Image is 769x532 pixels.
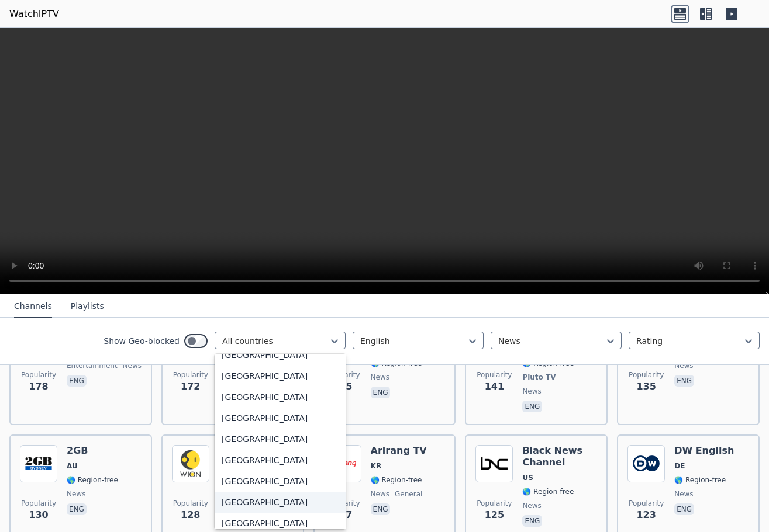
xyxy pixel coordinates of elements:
span: Popularity [477,370,512,380]
span: Popularity [21,499,56,508]
p: eng [67,375,87,387]
h6: Arirang TV [371,445,427,457]
img: 2GB [20,445,57,482]
span: Popularity [173,370,208,380]
span: Popularity [173,499,208,508]
div: [GEOGRAPHIC_DATA] [215,408,346,429]
img: DW English [627,445,665,482]
span: news [67,489,85,499]
p: eng [67,503,87,515]
p: eng [371,387,391,398]
p: eng [674,503,694,515]
p: eng [371,503,391,515]
p: eng [674,375,694,387]
div: [GEOGRAPHIC_DATA] [215,345,346,366]
span: entertainment [67,361,118,370]
span: general [392,489,422,499]
span: news [674,361,693,370]
span: Popularity [477,499,512,508]
p: eng [522,515,542,527]
img: Black News Channel [475,445,513,482]
button: Playlists [71,295,104,318]
span: news [371,373,389,382]
span: news [120,361,142,370]
span: KR [371,461,382,471]
span: DE [674,461,685,471]
span: news [522,387,541,396]
div: [GEOGRAPHIC_DATA] [215,492,346,513]
div: [GEOGRAPHIC_DATA] [215,429,346,450]
span: 172 [181,380,200,394]
button: Channels [14,295,52,318]
label: Show Geo-blocked [104,335,180,347]
span: Pluto TV [522,373,556,382]
span: news [371,489,389,499]
img: WION [172,445,209,482]
span: 135 [636,380,656,394]
span: Popularity [629,499,664,508]
span: news [522,501,541,510]
span: 123 [636,508,656,522]
span: 🌎 Region-free [674,475,726,485]
span: news [674,489,693,499]
span: 🌎 Region-free [67,475,118,485]
span: 🌎 Region-free [522,487,574,496]
span: 🌎 Region-free [371,475,422,485]
span: 141 [485,380,504,394]
a: WatchIPTV [9,7,59,21]
span: US [522,473,533,482]
div: [GEOGRAPHIC_DATA] [215,450,346,471]
span: AU [67,461,78,471]
h6: 2GB [67,445,118,457]
span: 130 [29,508,48,522]
h6: Black News Channel [522,445,597,468]
div: [GEOGRAPHIC_DATA] [215,471,346,492]
span: Popularity [629,370,664,380]
span: Popularity [21,370,56,380]
span: 178 [29,380,48,394]
span: 125 [485,508,504,522]
h6: DW English [674,445,734,457]
span: 128 [181,508,200,522]
div: [GEOGRAPHIC_DATA] [215,366,346,387]
div: [GEOGRAPHIC_DATA] [215,387,346,408]
p: eng [522,401,542,412]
